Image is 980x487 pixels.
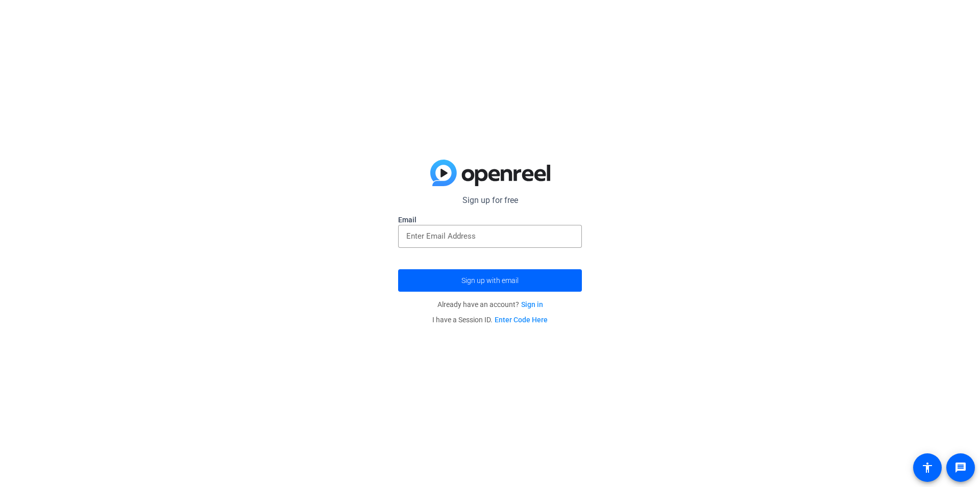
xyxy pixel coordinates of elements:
mat-icon: message [954,462,967,474]
span: I have a Session ID. [432,316,548,324]
p: Sign up for free [398,194,582,207]
img: blue-gradient.svg [430,160,550,186]
span: Already have an account? [437,300,543,309]
input: Enter Email Address [406,230,574,242]
mat-icon: accessibility [921,462,934,474]
label: Email [398,215,582,225]
a: Enter Code Here [495,316,548,324]
a: Sign in [521,300,543,309]
button: Sign up with email [398,269,582,292]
